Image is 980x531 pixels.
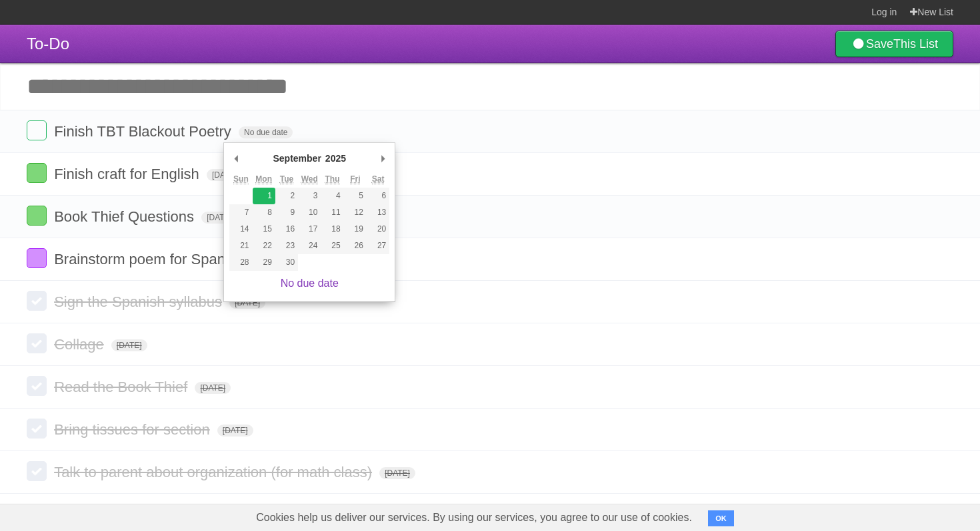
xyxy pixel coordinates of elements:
[708,510,734,526] button: OK
[27,333,47,353] label: Done
[54,379,191,395] span: Read the Book Thief
[367,221,389,238] button: 20
[298,188,321,204] button: 3
[229,221,252,238] button: 14
[344,221,367,238] button: 19
[27,163,47,183] label: Done
[376,148,389,168] button: Next Month
[344,204,367,221] button: 12
[253,221,275,238] button: 15
[253,188,275,204] button: 1
[350,174,360,184] abbr: Friday
[321,188,343,204] button: 4
[344,238,367,254] button: 26
[207,169,243,181] span: [DATE]
[239,126,293,138] span: No due date
[275,188,298,204] button: 2
[229,204,252,221] button: 7
[275,238,298,254] button: 23
[321,221,343,238] button: 18
[54,336,107,353] span: Collage
[301,174,318,184] abbr: Wednesday
[275,221,298,238] button: 16
[229,254,252,271] button: 28
[280,174,293,184] abbr: Tuesday
[298,221,321,238] button: 17
[201,212,237,224] span: [DATE]
[275,254,298,271] button: 30
[27,419,47,439] label: Done
[367,238,389,254] button: 27
[243,504,705,531] span: Cookies help us deliver our services. By using our services, you agree to our use of cookies.
[271,148,323,168] div: September
[255,174,272,184] abbr: Monday
[281,277,339,289] a: No due date
[253,254,275,271] button: 29
[111,339,147,351] span: [DATE]
[27,120,47,140] label: Done
[229,297,265,309] span: [DATE]
[54,293,225,310] span: Sign the Spanish syllabus
[27,461,47,481] label: Done
[27,248,47,268] label: Done
[54,123,235,140] span: Finish TBT Blackout Poetry
[325,174,340,184] abbr: Thursday
[54,464,375,480] span: Talk to parent about organization (for math class)
[298,238,321,254] button: 24
[229,238,252,254] button: 21
[367,204,389,221] button: 13
[27,206,47,226] label: Done
[344,188,367,204] button: 5
[275,204,298,221] button: 9
[379,467,415,479] span: [DATE]
[217,425,253,437] span: [DATE]
[54,166,203,182] span: Finish craft for English
[27,376,47,396] label: Done
[298,204,321,221] button: 10
[253,238,275,254] button: 22
[195,382,231,394] span: [DATE]
[321,204,343,221] button: 11
[229,148,243,168] button: Previous Month
[372,174,385,184] abbr: Saturday
[253,204,275,221] button: 8
[54,251,247,267] span: Brainstorm poem for Spanish
[321,238,343,254] button: 25
[835,31,953,57] a: SaveThis List
[893,37,938,51] b: This List
[27,291,47,311] label: Done
[367,188,389,204] button: 6
[54,421,213,438] span: Bring tissues for section
[233,174,249,184] abbr: Sunday
[54,208,197,225] span: Book Thief Questions
[27,35,69,53] span: To-Do
[323,148,348,168] div: 2025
